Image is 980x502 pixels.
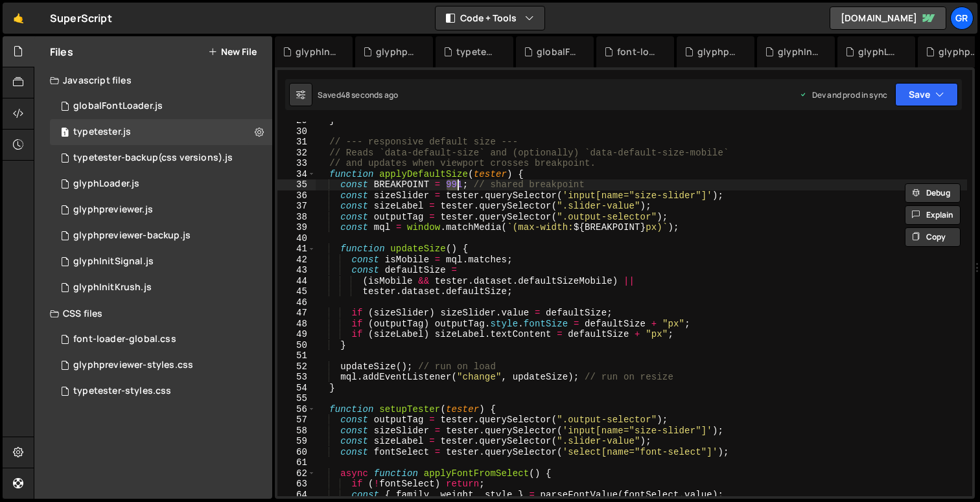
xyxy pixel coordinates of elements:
div: 59 [277,436,316,447]
div: 32 [277,148,316,159]
button: Code + Tools [436,6,544,30]
div: 48 seconds ago [341,89,398,100]
div: 63 [277,479,316,490]
div: glyphLoader.js [858,45,900,58]
div: 64 [277,490,316,501]
div: 47 [277,308,316,319]
div: Javascript files [34,67,272,93]
div: 17017/46707.js [50,119,272,145]
div: Dev and prod in sync [799,89,887,100]
div: globalFontLoader.js [537,45,578,58]
div: 35 [277,179,316,190]
div: typetester-backup(css versions).js [73,152,233,164]
div: SuperScript [50,10,112,26]
div: 52 [277,361,316,372]
div: font-loader-global.css [50,326,272,352]
div: 60 [277,447,316,458]
div: 33 [277,158,316,169]
div: 39 [277,222,316,233]
div: 44 [277,276,316,287]
div: 49 [277,329,316,340]
div: 53 [277,372,316,383]
div: 38 [277,212,316,223]
div: 42 [277,255,316,266]
div: glyphInitSignal.js [50,249,272,275]
div: 43 [277,265,316,276]
div: Saved [318,89,398,100]
div: 30 [277,126,316,137]
div: 46 [277,297,316,308]
div: 45 [277,286,316,297]
div: glyphInitSignal.js [778,45,819,58]
div: 17017/47345.css [50,352,272,378]
div: glyphpreviewer-backup.js [376,45,417,58]
div: 37 [277,201,316,212]
div: 40 [277,233,316,244]
div: glyphInitSignal.js [73,256,154,268]
div: 61 [277,457,316,468]
div: 17017/47730.js [50,275,272,301]
a: [DOMAIN_NAME] [830,6,946,30]
div: 31 [277,137,316,148]
a: 🤙 [3,3,34,34]
div: glyphpreviewer.js [73,204,153,216]
div: 56 [277,404,316,415]
button: Copy [905,227,961,247]
div: font-loader-global.css [617,45,659,58]
div: typetester-backup(css versions).js [456,45,498,58]
div: glyphInitKrush.js [296,45,337,58]
div: 17017/47275.js [50,197,272,223]
div: 17017/47277.js [50,171,272,197]
div: 17017/47727.js [50,223,272,249]
div: 17017/47519.js [50,145,272,171]
div: glyphpreviewer-backup.js [73,230,191,242]
div: 34 [277,169,316,180]
div: 57 [277,415,316,426]
h2: Files [50,45,73,59]
div: 36 [277,190,316,201]
div: typetester-styles.css [73,385,171,397]
button: Explain [905,205,961,225]
div: glyphpreviewer-styles.css [73,359,193,371]
div: 55 [277,393,316,404]
span: 1 [61,128,69,139]
div: 41 [277,244,316,255]
div: glyphpreviewer-styles.css [697,45,739,58]
button: Save [895,83,958,106]
div: font-loader-global.css [73,334,176,345]
div: 58 [277,426,316,437]
div: glyphpreviewer.js [939,45,980,58]
a: Gr [950,6,974,30]
button: Debug [905,183,961,203]
div: 50 [277,340,316,351]
div: 17017/47514.js [50,93,272,119]
div: 62 [277,468,316,479]
div: glyphInitKrush.js [73,282,152,293]
div: glyphLoader.js [73,178,139,190]
div: 17017/47137.css [50,378,272,404]
div: typetester.js [73,126,131,138]
div: 54 [277,383,316,394]
button: New File [208,47,257,57]
div: 48 [277,319,316,330]
div: globalFontLoader.js [73,100,163,112]
div: 51 [277,350,316,361]
div: CSS files [34,301,272,326]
